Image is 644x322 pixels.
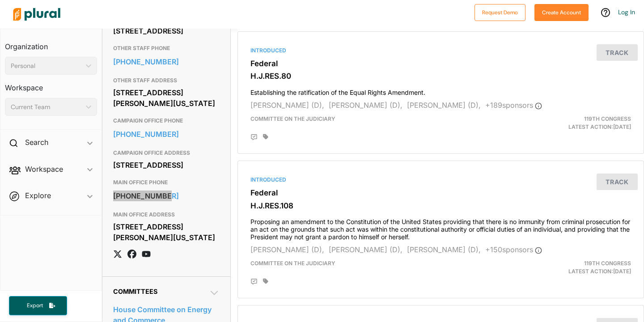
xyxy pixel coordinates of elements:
[475,7,525,17] a: Request Demo
[113,148,220,158] h3: CAMPAIGN OFFICE ADDRESS
[618,8,635,16] a: Log In
[113,177,220,188] h3: MAIN OFFICE PHONE
[113,24,220,38] div: [STREET_ADDRESS]
[113,158,220,172] div: [STREET_ADDRESS]
[250,176,631,184] div: Introduced
[113,86,220,110] div: [STREET_ADDRESS][PERSON_NAME][US_STATE]
[113,220,220,244] div: [STREET_ADDRESS][PERSON_NAME][US_STATE]
[250,101,324,110] span: [PERSON_NAME] (D),
[250,260,335,267] span: Committee on the Judiciary
[113,43,220,54] h3: OTHER STAFF PHONE
[250,245,324,254] span: [PERSON_NAME] (D),
[485,101,542,110] span: + 189 sponsor s
[263,278,268,284] div: Add tags
[11,102,82,112] div: Current Team
[11,61,82,71] div: Personal
[113,189,220,203] a: [PHONE_NUMBER]
[113,209,220,220] h3: MAIN OFFICE ADDRESS
[534,4,589,21] button: Create Account
[250,188,631,197] h3: Federal
[250,59,631,68] h3: Federal
[506,115,638,131] div: Latest Action: [DATE]
[113,55,220,68] a: [PHONE_NUMBER]
[329,101,402,110] span: [PERSON_NAME] (D),
[584,260,631,267] span: 119th Congress
[597,174,638,190] button: Track
[485,245,542,254] span: + 150 sponsor s
[250,72,631,80] h3: H.J.RES.80
[250,134,258,141] div: Add Position Statement
[113,115,220,126] h3: CAMPAIGN OFFICE PHONE
[113,288,157,295] span: Committees
[475,4,525,21] button: Request Demo
[250,115,335,122] span: Committee on the Judiciary
[113,127,220,141] a: [PHONE_NUMBER]
[597,44,638,61] button: Track
[407,245,481,254] span: [PERSON_NAME] (D),
[250,85,631,97] h4: Establishing the ratification of the Equal Rights Amendment.
[250,278,258,285] div: Add Position Statement
[250,47,631,55] div: Introduced
[329,245,402,254] span: [PERSON_NAME] (D),
[5,34,97,53] h3: Organization
[407,101,481,110] span: [PERSON_NAME] (D),
[250,214,631,241] h4: Proposing an amendment to the Constitution of the United States providing that there is no immuni...
[21,302,49,309] span: Export
[506,259,638,275] div: Latest Action: [DATE]
[584,115,631,122] span: 119th Congress
[534,7,589,17] a: Create Account
[250,201,631,210] h3: H.J.RES.108
[113,75,220,86] h3: OTHER STAFF ADDRESS
[9,296,67,315] button: Export
[25,137,48,147] h2: Search
[263,134,268,140] div: Add tags
[5,75,97,94] h3: Workspace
